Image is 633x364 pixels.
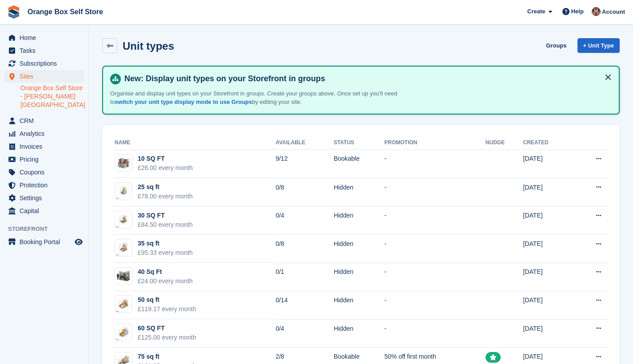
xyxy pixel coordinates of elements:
div: 30 SQ FT [138,211,193,220]
a: Preview store [73,237,84,247]
a: menu [4,236,84,248]
img: David Clark [592,7,601,16]
a: menu [4,32,84,44]
span: Storefront [8,225,88,233]
div: £119.17 every month [138,305,196,314]
td: Hidden [334,319,384,348]
td: 0/4 [275,206,334,235]
td: 0/1 [275,263,334,291]
td: [DATE] [523,178,573,206]
div: £125.00 every month [138,333,196,342]
td: [DATE] [523,319,573,348]
td: - [384,319,486,348]
td: Hidden [334,206,384,235]
td: 0/8 [275,234,334,263]
td: Bookable [334,150,384,178]
img: 35sqft.jpg [115,239,132,256]
a: switch your unit type display mode to use Groups [115,99,252,105]
span: Capital [20,205,73,217]
a: menu [4,115,84,127]
a: menu [4,166,84,178]
a: Orange Box Self Store - [PERSON_NAME][GEOGRAPHIC_DATA] [20,84,84,109]
p: Organise and display unit types on your Storefront in groups. Create your groups above. Once set ... [110,89,421,107]
div: 10 SQ FT [138,154,193,163]
div: £95.33 every month [138,248,193,257]
th: Status [334,136,384,150]
span: CRM [20,115,73,127]
td: [DATE] [523,150,573,178]
span: Pricing [20,153,73,166]
span: Sites [20,70,73,83]
img: 25sqft.jpeg [115,183,132,200]
img: 60sqft.jpg [115,324,132,341]
td: [DATE] [523,234,573,263]
img: Locker%20Medium%201%20-%20Imperial.jpg [115,154,132,171]
td: - [384,263,486,291]
div: 40 Sq Ft [138,267,193,277]
th: Nudge [486,136,523,150]
span: Coupons [20,166,73,178]
td: Hidden [334,234,384,263]
th: Created [523,136,573,150]
div: 25 sq ft [138,182,193,192]
span: Help [571,7,584,16]
span: Home [20,32,73,44]
a: menu [4,127,84,140]
td: 9/12 [275,150,334,178]
img: 50sqft.jpg [115,296,132,313]
a: menu [4,57,84,70]
td: - [384,234,486,263]
td: Hidden [334,263,384,291]
div: £24.00 every month [138,277,193,286]
a: menu [4,153,84,166]
span: Create [527,7,545,16]
th: Promotion [384,136,486,150]
img: 30sqft.jpg [115,211,132,228]
div: 75 sq ft [138,352,196,361]
span: Settings [20,192,73,204]
div: £26.00 every month [138,163,193,173]
span: Subscriptions [20,57,73,70]
a: Orange Box Self Store [24,4,107,19]
a: menu [4,192,84,204]
td: [DATE] [523,206,573,235]
td: - [384,178,486,206]
a: menu [4,179,84,191]
div: £84.50 every month [138,220,193,229]
h4: New: Display unit types on your Storefront in groups [121,74,612,84]
a: Groups [542,38,570,53]
img: 40-sqft-unit.jpg [115,270,132,283]
td: 0/4 [275,319,334,348]
td: [DATE] [523,291,573,320]
span: Booking Portal [20,236,73,248]
th: Available [275,136,334,150]
span: Protection [20,179,73,191]
span: Analytics [20,127,73,140]
td: 0/14 [275,291,334,320]
div: 50 sq ft [138,295,196,305]
td: - [384,150,486,178]
span: Account [602,8,625,16]
a: + Unit Type [577,38,620,53]
a: menu [4,140,84,153]
div: £78.00 every month [138,192,193,201]
div: 35 sq ft [138,239,193,248]
img: stora-icon-8386f47178a22dfd0bd8f6a31ec36ba5ce8667c1dd55bd0f319d3a0aa187defe.svg [7,5,20,19]
td: - [384,291,486,320]
td: Hidden [334,178,384,206]
a: menu [4,205,84,217]
span: Tasks [20,44,73,57]
th: Name [113,136,275,150]
h2: Unit types [123,40,174,52]
td: Hidden [334,291,384,320]
a: menu [4,70,84,83]
td: [DATE] [523,263,573,291]
div: 60 SQ FT [138,324,196,333]
td: 0/8 [275,178,334,206]
a: menu [4,44,84,57]
td: - [384,206,486,235]
span: Invoices [20,140,73,153]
